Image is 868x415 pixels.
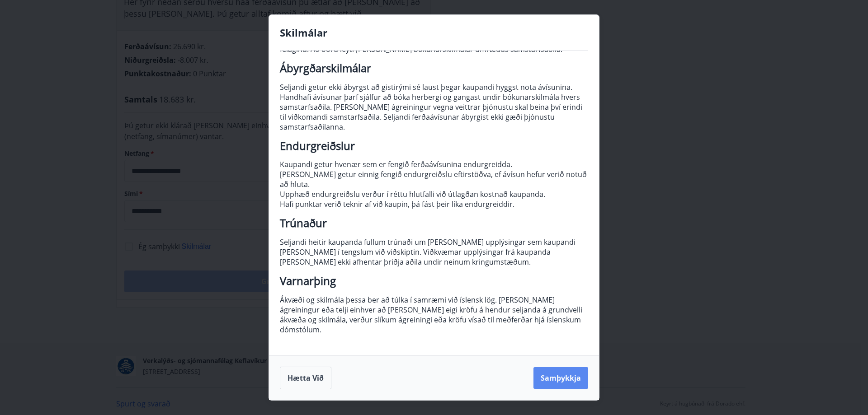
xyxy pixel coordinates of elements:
h2: Ábyrgðarskilmálar [280,63,588,73]
p: Hafi punktar verið teknir af við kaupin, þá fást þeir líka endurgreiddir. [280,199,588,209]
p: Upphæð endurgreiðslu verður í réttu hlutfalli við útlagðan kostnað kaupanda. [280,189,588,199]
p: Seljandi getur ekki ábyrgst að gistirými sé laust þegar kaupandi hyggst nota ávísunina. Handhafi ... [280,82,588,132]
h2: Varnarþing [280,276,588,286]
p: Kaupandi getur hvenær sem er fengið ferðaávísunina endurgreidda. [280,159,588,169]
button: Hætta við [280,367,331,389]
p: [PERSON_NAME] getur einnig fengið endurgreiðslu eftirstöðva, ef ávísun hefur verið notuð að hluta. [280,169,588,189]
p: Ákvæði og skilmála þessa ber að túlka í samræmi við íslensk lög. [PERSON_NAME] ágreiningur eða te... [280,295,588,335]
p: Seljandi heitir kaupanda fullum trúnaði um [PERSON_NAME] upplýsingar sem kaupandi [PERSON_NAME] í... [280,237,588,267]
h2: Trúnaður [280,218,588,228]
h2: Endurgreiðslur [280,141,588,151]
h4: Skilmálar [280,26,588,39]
button: Samþykkja [533,367,588,389]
